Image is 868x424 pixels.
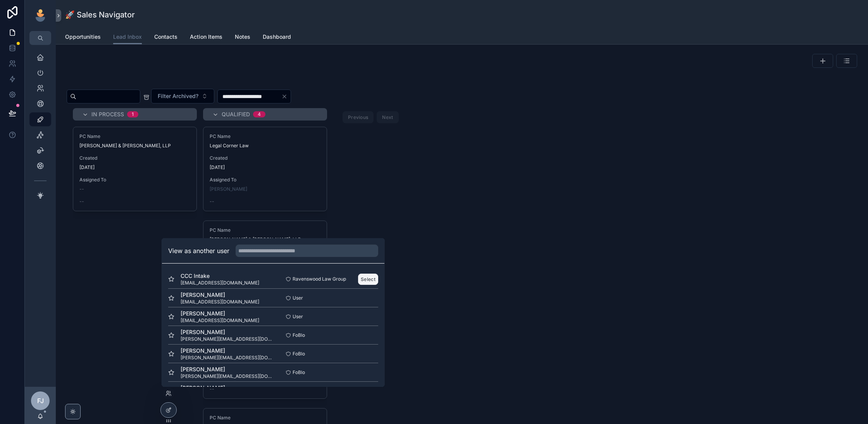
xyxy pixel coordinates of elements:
div: 4 [258,111,261,117]
span: [PERSON_NAME] [181,384,273,392]
span: Legal Corner Law [210,143,320,149]
span: Assigned To [210,177,320,183]
span: FJ [37,396,44,405]
span: [PERSON_NAME] & [PERSON_NAME], LLP [210,236,320,243]
span: FoBlo [293,351,305,357]
span: -- [210,386,214,392]
span: CCC Intake [181,272,259,280]
p: [DATE] [79,164,95,171]
a: Notes [235,30,250,45]
span: PC Name [210,415,320,421]
span: [PERSON_NAME][EMAIL_ADDRESS][DOMAIN_NAME] [181,336,273,342]
span: Lead Inbox [113,33,142,41]
span: Qualified [222,110,250,118]
span: [PERSON_NAME] & [PERSON_NAME], LLP [79,143,190,149]
span: Assigned To [79,177,190,183]
span: [PERSON_NAME] [181,365,273,373]
span: Dashboard [263,33,291,41]
span: Created [79,155,190,161]
span: PC Name [210,133,320,140]
img: App logo [34,9,46,22]
span: [PERSON_NAME] [181,291,259,299]
span: Created [210,155,320,161]
span: User [293,295,303,301]
a: Action Items [190,30,222,45]
span: In Process [91,110,124,118]
span: Contacts [154,33,177,41]
a: [PERSON_NAME] [210,186,247,192]
span: FoBlo [293,369,305,376]
span: [PERSON_NAME] [181,328,273,336]
span: [EMAIL_ADDRESS][DOMAIN_NAME] [181,317,259,324]
span: Opportunities [65,33,101,41]
span: -- [210,198,214,205]
div: 1 [132,111,134,117]
h2: View as another user [168,246,229,255]
span: [EMAIL_ADDRESS][DOMAIN_NAME] [181,280,259,286]
span: Filter Archived? [158,92,198,100]
span: -- [79,198,84,205]
span: FoBlo [293,332,305,338]
span: [PERSON_NAME] [181,347,273,355]
a: Lead Inbox [113,30,142,45]
a: PC Name[PERSON_NAME] & [PERSON_NAME], LLPCreated[DATE]Assigned To[PERSON_NAME]-- [203,221,327,305]
span: [PERSON_NAME][EMAIL_ADDRESS][DOMAIN_NAME] [181,373,273,379]
span: [EMAIL_ADDRESS][DOMAIN_NAME] [181,299,259,305]
span: [PERSON_NAME] [181,310,259,317]
span: Ravenswood Law Group [293,276,346,282]
button: Clear [281,93,291,100]
span: -- [79,186,84,192]
span: User [293,314,303,320]
span: PC Name [210,227,320,233]
a: Dashboard [263,30,291,45]
button: Select [358,274,378,285]
span: [PERSON_NAME][EMAIL_ADDRESS][DOMAIN_NAME] [181,355,273,361]
h1: 🚀 Sales Navigator [65,9,135,20]
a: PC Name[PERSON_NAME] & [PERSON_NAME], LLPCreated[DATE]Assigned To---- [73,127,197,211]
a: Contacts [154,30,177,45]
div: scrollable content [25,45,56,212]
span: Action Items [190,33,222,41]
button: Select Button [151,89,214,103]
a: PC NameLegal Corner LawCreated[DATE]Assigned To[PERSON_NAME]-- [203,127,327,211]
a: Opportunities [65,30,101,45]
span: PC Name [79,133,190,140]
p: [DATE] [210,164,225,171]
span: Notes [235,33,250,41]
